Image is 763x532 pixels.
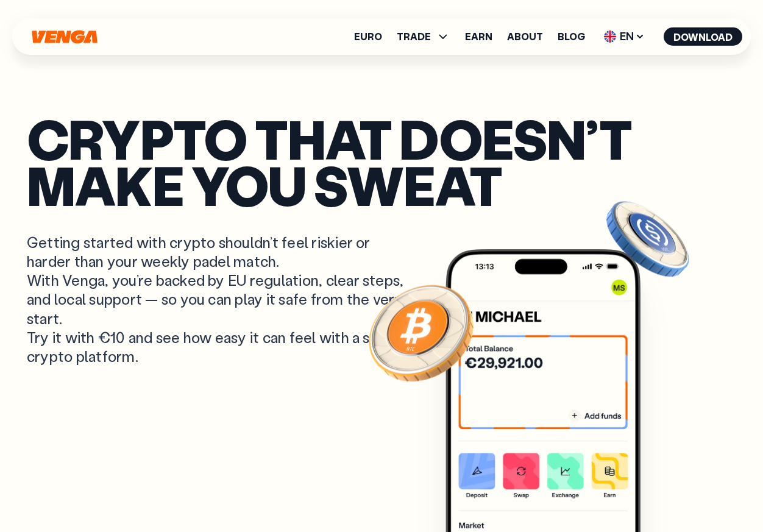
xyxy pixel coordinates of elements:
[664,27,742,46] button: Download
[465,32,492,41] a: Earn
[397,29,450,44] span: TRADE
[27,115,736,208] p: Crypto that doesn’t make you sweat
[507,32,543,41] a: About
[558,32,585,41] a: Blog
[604,30,616,43] img: flag-uk
[366,277,476,387] img: Bitcoin
[30,30,99,44] svg: Home
[604,195,692,283] img: USDC coin
[600,27,649,46] span: EN
[27,233,412,366] p: Getting started with crypto shouldn’t feel riskier or harder than your weekly padel match. With V...
[354,32,382,41] a: Euro
[397,32,431,41] span: TRADE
